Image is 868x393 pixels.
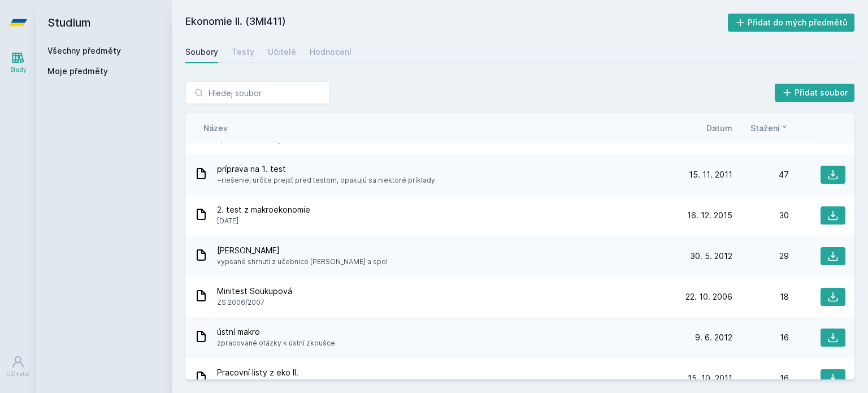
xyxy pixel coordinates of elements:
[750,122,780,134] span: Stažení
[689,169,732,180] span: 15. 11. 2011
[185,81,330,104] input: Hledej soubor
[732,373,789,384] div: 16
[217,163,435,175] span: príprava na 1. test
[750,122,789,134] button: Stažení
[185,14,728,32] h2: Ekonomie II. (3MI411)
[217,175,435,186] span: +riešenie, určite prejsť pred testom, opakujú sa niektoré príklady
[47,66,108,77] span: Moje předměty
[217,297,292,308] span: ZS 2006/2007
[732,251,789,262] div: 29
[688,373,732,384] span: 15. 10. 2011
[732,169,789,180] div: 47
[732,210,789,221] div: 30
[268,41,296,63] a: Učitelé
[310,41,351,63] a: Hodnocení
[217,245,388,256] span: [PERSON_NAME]
[728,14,855,32] button: Přidat do mých předmětů
[691,251,732,262] span: 30. 5. 2012
[732,332,789,343] div: 16
[203,122,228,134] button: Název
[217,215,310,227] span: [DATE]
[2,45,34,80] a: Study
[310,46,351,58] div: Hodnocení
[695,332,732,343] span: 9. 6. 2012
[706,122,732,134] button: Datum
[217,367,334,378] span: Pracovní listy z eko II.
[185,41,218,63] a: Soubory
[2,349,34,384] a: Uživatel
[232,46,254,58] div: Testy
[775,84,855,102] button: Přidat soubor
[217,256,388,267] span: vypsané shrnutí z učebnice [PERSON_NAME] a spol
[6,370,30,378] div: Uživatel
[217,338,335,349] span: zpracované otázky k ústní zkoušce
[10,66,27,74] div: Study
[217,286,292,297] span: Minitest Soukupová
[217,326,335,338] span: ústní makro
[47,46,121,55] a: Všechny předměty
[185,46,218,58] div: Soubory
[687,210,732,221] span: 16. 12. 2015
[217,378,334,390] span: naskenované pracovní listy z eko II
[732,291,789,303] div: 18
[232,41,254,63] a: Testy
[268,46,296,58] div: Učitelé
[217,204,310,215] span: 2. test z makroekonomie
[685,291,732,303] span: 22. 10. 2006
